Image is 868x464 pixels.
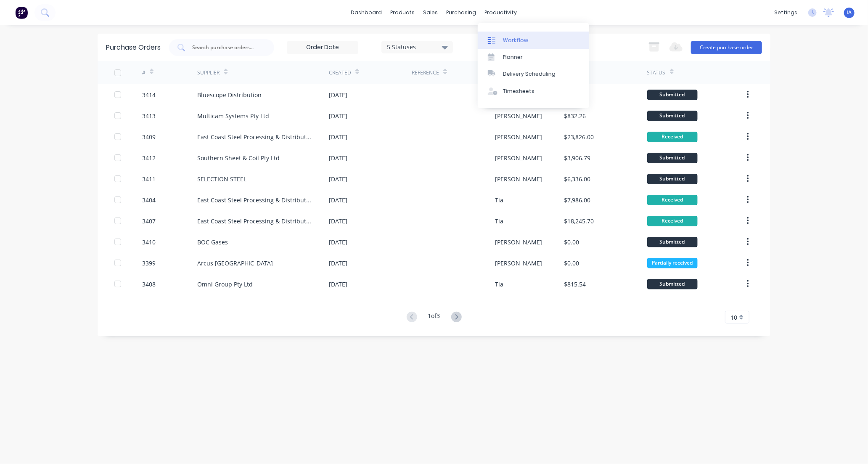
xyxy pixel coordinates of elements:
a: Workflow [478,32,589,48]
div: Tia [495,280,503,289]
div: 3414 [142,90,156,99]
div: productivity [481,6,521,19]
div: [PERSON_NAME] [495,175,542,183]
div: sales [419,6,442,19]
div: 3408 [142,280,156,289]
div: $0.00 [564,259,579,268]
div: Omni Group Pty Ltd [197,280,253,289]
div: [DATE] [329,154,347,162]
div: 3407 [142,217,156,225]
div: Workflow [503,37,528,44]
div: Bluescope Distribution [197,90,262,99]
div: settings [770,6,802,19]
div: [DATE] [329,280,347,289]
div: Tia [495,217,503,225]
div: [PERSON_NAME] [495,111,542,120]
div: 3410 [142,238,156,247]
div: $815.54 [564,280,586,289]
button: Create purchase order [691,41,762,54]
input: Order Date [287,41,358,54]
a: Delivery Scheduling [478,66,589,82]
div: [PERSON_NAME] [495,154,542,162]
div: [PERSON_NAME] [495,238,542,247]
div: $23,826.00 [564,133,594,141]
div: 3413 [142,111,156,120]
div: Multicam Systems Pty Ltd [197,111,269,120]
div: [DATE] [329,133,347,141]
div: 1 of 3 [428,311,440,323]
div: $6,336.00 [564,175,590,183]
div: East Coast Steel Processing & Distribution [197,196,312,204]
div: Submitted [647,237,698,247]
a: Timesheets [478,83,589,100]
div: 3409 [142,133,156,141]
div: Supplier [197,69,220,77]
div: Planner [503,53,523,61]
div: SELECTION STEEL [197,175,246,183]
div: 3404 [142,196,156,204]
div: Received [647,195,698,205]
div: Received [647,216,698,226]
div: East Coast Steel Processing & Distribution [197,133,312,141]
div: purchasing [442,6,481,19]
div: [DATE] [329,90,347,99]
input: Search purchase orders... [191,43,261,52]
div: Submitted [647,90,698,100]
div: $18,245.70 [564,217,594,225]
div: $3,906.79 [564,154,590,162]
div: [DATE] [329,259,347,268]
div: BOC Gases [197,238,228,247]
div: Created [329,69,351,77]
div: Status [647,69,666,77]
div: $832.26 [564,111,586,120]
div: Submitted [647,153,698,163]
a: dashboard [347,6,386,19]
div: Submitted [647,174,698,184]
div: [PERSON_NAME] [495,259,542,268]
div: Submitted [647,111,698,121]
div: products [386,6,419,19]
div: Submitted [647,279,698,289]
div: $0.00 [564,238,579,247]
div: # [142,69,146,77]
img: Factory [15,6,28,19]
a: Planner [478,49,589,66]
div: [DATE] [329,196,347,204]
div: [DATE] [329,175,347,183]
span: IA [847,9,852,16]
div: Tia [495,196,503,204]
span: 10 [730,313,737,322]
div: Received [647,132,698,142]
div: Timesheets [503,87,535,95]
div: Purchase Orders [106,42,161,53]
div: 3411 [142,175,156,183]
div: East Coast Steel Processing & Distribution [197,217,312,225]
div: [PERSON_NAME] [495,133,542,141]
div: Arcus [GEOGRAPHIC_DATA] [197,259,273,268]
div: [DATE] [329,217,347,225]
div: Southern Sheet & Coil Pty Ltd [197,154,280,162]
div: Delivery Scheduling [503,70,556,78]
div: Partially received [647,258,698,268]
div: 3412 [142,154,156,162]
div: 3399 [142,259,156,268]
div: 5 Statuses [387,42,447,51]
div: [DATE] [329,238,347,247]
div: [DATE] [329,111,347,120]
div: $7,986.00 [564,196,590,204]
div: Reference [412,69,439,77]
